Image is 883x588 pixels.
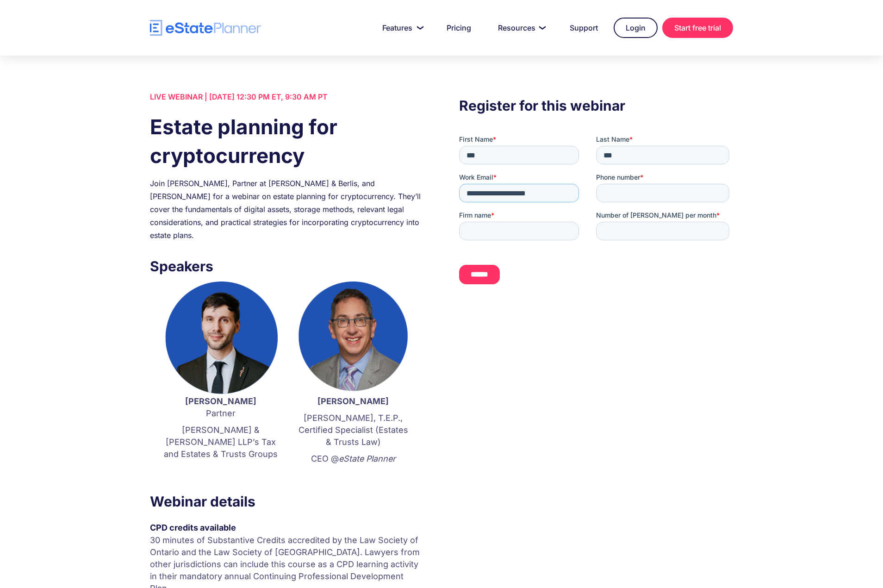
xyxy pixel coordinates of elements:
a: Login [614,18,658,38]
div: LIVE WEBINAR | [DATE] 12:30 PM ET, 9:30 AM PT [150,90,424,103]
strong: CPD credits available [150,523,236,532]
h3: Register for this webinar [459,95,733,116]
h1: Estate planning for cryptocurrency [150,113,424,170]
a: home [150,20,261,36]
a: Features [371,19,431,37]
em: eState Planner [339,454,396,463]
a: Pricing [435,19,482,37]
p: Partner [164,395,278,419]
h3: Webinar details [150,491,424,512]
div: Join [PERSON_NAME], Partner at [PERSON_NAME] & Berlis, and [PERSON_NAME] for a webinar on estate ... [150,177,424,242]
p: ‍ [296,469,410,482]
a: Support [559,19,609,37]
strong: [PERSON_NAME] [185,396,256,406]
a: Resources [487,19,554,37]
p: [PERSON_NAME] & [PERSON_NAME] LLP’s Tax and Estates & Trusts Groups [164,424,278,460]
iframe: Form 0 [459,135,733,292]
p: [PERSON_NAME], T.E.P., Certified Specialist (Estates & Trusts Law) [296,412,410,448]
a: Start free trial [662,18,733,38]
p: CEO @ [296,453,410,465]
strong: [PERSON_NAME] [317,396,389,406]
h3: Speakers [150,256,424,277]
